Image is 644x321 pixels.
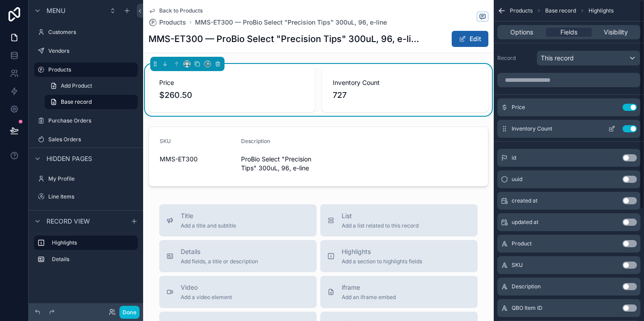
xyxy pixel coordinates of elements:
[541,54,574,63] span: This record
[34,63,138,77] a: Products
[29,232,143,275] div: scrollable content
[181,258,258,265] span: Add fields, a title or description
[604,28,628,37] span: Visibility
[181,211,236,220] span: Title
[512,304,542,312] span: QBO Item ID
[148,18,186,27] a: Products
[589,7,614,14] span: Highlights
[181,222,236,229] span: Add a title and subtitle
[181,247,258,256] span: Details
[119,306,140,319] button: Done
[48,175,136,182] label: My Profile
[52,256,134,263] label: Details
[512,219,538,226] span: updated at
[512,176,522,183] span: uuid
[320,276,478,308] button: iframeAdd an iframe embed
[342,283,396,292] span: iframe
[159,78,304,87] span: Price
[181,294,232,301] span: Add a video element
[320,240,478,272] button: HighlightsAdd a section to highlights fields
[48,193,136,200] label: Line Items
[333,89,478,101] span: 727
[61,98,92,106] span: Base record
[342,258,422,265] span: Add a section to highlights fields
[34,114,138,128] a: Purchase Orders
[148,33,421,45] h1: MMS-ET300 — ProBio Select "Precision Tips" 300uL, 96, e-line
[159,18,186,27] span: Products
[45,79,138,93] a: Add Product
[34,190,138,204] a: Line Items
[159,276,317,308] button: VideoAdd a video element
[342,294,396,301] span: Add an iframe embed
[560,28,577,37] span: Fields
[537,51,640,66] button: This record
[34,44,138,58] a: Vendors
[333,78,478,87] span: Inventory Count
[512,262,523,269] span: SKU
[148,7,203,14] a: Back to Products
[512,283,541,290] span: Description
[159,89,304,101] span: $260.50
[159,240,317,272] button: DetailsAdd fields, a title or description
[510,28,533,37] span: Options
[34,25,138,39] a: Customers
[48,29,136,36] label: Customers
[48,136,136,143] label: Sales Orders
[320,204,478,237] button: ListAdd a list related to this record
[61,82,92,89] span: Add Product
[48,66,132,73] label: Products
[181,283,232,292] span: Video
[159,204,317,237] button: TitleAdd a title and subtitle
[512,197,538,204] span: created at
[545,7,576,14] span: Base record
[342,211,419,220] span: List
[512,104,525,111] span: Price
[48,47,136,55] label: Vendors
[342,222,419,229] span: Add a list related to this record
[497,55,533,62] label: Record
[48,117,136,124] label: Purchase Orders
[452,31,488,47] button: Edit
[45,95,138,109] a: Base record
[159,7,203,14] span: Back to Products
[510,7,533,14] span: Products
[195,18,387,27] a: MMS-ET300 — ProBio Select "Precision Tips" 300uL, 96, e-line
[47,6,65,15] span: Menu
[34,132,138,147] a: Sales Orders
[47,154,92,163] span: Hidden pages
[512,125,552,132] span: Inventory Count
[34,172,138,186] a: My Profile
[342,247,422,256] span: Highlights
[47,217,90,226] span: Record view
[512,154,516,161] span: id
[52,239,131,246] label: Highlights
[512,240,532,247] span: Product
